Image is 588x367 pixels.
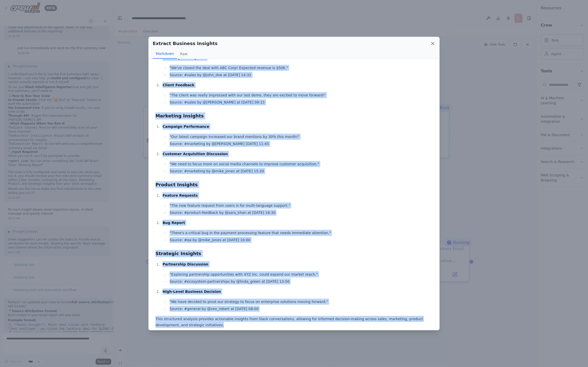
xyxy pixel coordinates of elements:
[168,72,433,78] li: Source: #sales by @john_doe at [DATE] 14:32
[168,141,433,147] li: Source: #marketing by @[PERSON_NAME] [DATE] 11:45
[177,49,190,59] button: Raw
[168,65,433,71] li: "We've closed the deal with ABC Corp! Expected revenue is $50K."
[153,40,218,47] h2: Extract Business Insights
[168,230,433,236] li: "There's a critical bug in the payment processing feature that needs immediate attention."
[163,290,221,294] strong: High-Level Business Decision
[155,316,433,328] p: This structured analysis provides actionable insights from Slack conversations, allowing for info...
[163,83,194,87] strong: Client Feedback
[155,181,433,188] h3: Product Insights
[163,193,198,197] strong: Feature Requests
[168,99,433,105] li: Source: #sales by @[PERSON_NAME] at [DATE] 09:15
[168,237,433,243] li: Source: #qa by @mike_jones at [DATE] 10:00
[155,112,433,119] h3: Marketing Insights
[163,56,206,60] strong: Sales Pipeline Update
[163,125,209,129] strong: Campaign Performance
[168,168,433,174] li: Source: #marketing by @mike_jones at [DATE] 15:20
[168,202,433,209] li: "The new feature request from users is for multi-language support."
[163,262,208,266] strong: Partnership Discussion
[168,134,433,140] li: "Our latest campaign increased our brand mentions by 30% this month!"
[163,221,185,225] strong: Bug Report
[168,161,433,167] li: "We need to focus more on social media channels to improve customer acquisition."
[168,92,433,98] li: "The client was really impressed with our last demo, they are excited to move forward!"
[168,278,433,284] li: Source: #ecosystem-partnerships by @linda_green at [DATE] 13:50
[168,271,433,277] li: "Exploring partnership opportunities with XYZ Inc. could expand our market reach."
[153,49,177,59] button: Markdown
[168,306,433,312] li: Source: #general by @ceo_robert at [DATE] 08:00
[168,210,433,216] li: Source: #product-feedback by @sara_khan at [DATE] 16:30
[155,250,433,257] h3: Strategic Insights
[168,299,433,305] li: "We have decided to pivot our strategy to focus on enterprise solutions moving forward."
[163,152,228,156] strong: Customer Acquisition Discussion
